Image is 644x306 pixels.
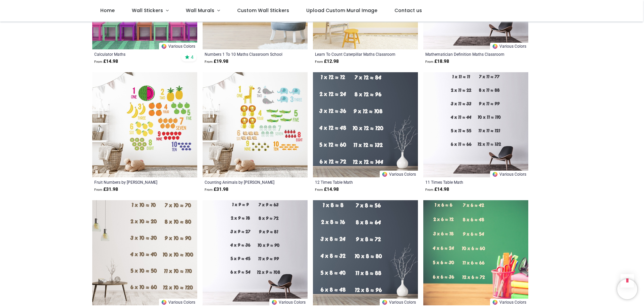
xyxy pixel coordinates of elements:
[425,51,506,57] a: Mathematician Definition Maths Classroom School
[425,60,433,63] span: From
[490,171,528,177] a: Various Colors
[423,72,528,177] img: 11 Times Table Math Wall Sticker
[94,188,102,191] span: From
[492,299,498,305] img: Color Wheel
[203,72,308,177] img: Counting Animals Wall Sticker by Sarah Helen Morley
[425,179,506,185] a: 11 Times Table Math
[315,188,323,191] span: From
[159,43,197,49] a: Various Colors
[492,171,498,177] img: Color Wheel
[132,7,163,14] span: Wall Stickers
[313,200,418,305] img: 8 Times Table Math Wall Sticker
[315,58,339,65] strong: £ 12.98
[315,179,396,185] a: 12 Times Table Math
[382,171,388,177] img: Color Wheel
[159,299,197,305] a: Various Colors
[94,60,102,63] span: From
[490,43,528,49] a: Various Colors
[100,7,115,14] span: Home
[205,60,213,63] span: From
[191,54,194,60] span: 4
[161,299,167,305] img: Color Wheel
[161,43,167,49] img: Color Wheel
[205,186,228,193] strong: £ 31.98
[205,51,285,57] a: Numbers 1 To 10 Maths Classroom School
[380,171,418,177] a: Various Colors
[94,186,118,193] strong: £ 31.98
[394,7,422,14] span: Contact us
[205,179,285,185] a: Counting Animals by [PERSON_NAME] [PERSON_NAME]
[425,188,433,191] span: From
[315,186,339,193] strong: £ 14.98
[313,72,418,177] img: 12 Times Table Math Wall Sticker
[269,299,308,305] a: Various Colors
[92,72,197,177] img: Fruit Numbers Wall Sticker by Sarah Helen Morley
[203,200,308,305] img: 9 Times Table Math Wall Sticker
[92,200,197,305] img: 10 Times Table Math Wall Sticker
[94,58,118,65] strong: £ 14.98
[423,200,528,305] img: 6 Times Table Math Wall Sticker
[425,58,449,65] strong: £ 18.98
[94,51,175,57] a: Calculator Maths
[380,299,418,305] a: Various Colors
[306,7,377,14] span: Upload Custom Mural Image
[205,58,228,65] strong: £ 19.98
[490,299,528,305] a: Various Colors
[315,51,396,57] a: Learn To Count Caterpillar Maths Classroom School
[492,43,498,49] img: Color Wheel
[205,188,213,191] span: From
[382,299,388,305] img: Color Wheel
[617,279,637,299] iframe: Brevo live chat
[94,179,175,185] a: Fruit Numbers by [PERSON_NAME] [PERSON_NAME]
[237,7,289,14] span: Custom Wall Stickers
[315,60,323,63] span: From
[186,7,214,14] span: Wall Murals
[271,299,277,305] img: Color Wheel
[425,186,449,193] strong: £ 14.98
